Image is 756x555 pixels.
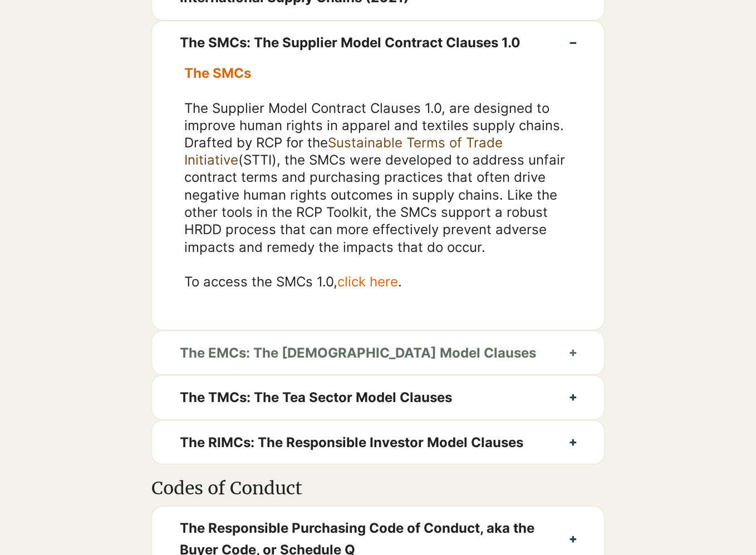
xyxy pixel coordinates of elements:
[152,21,605,65] button: The SMCs: The Supplier Model Contract Clauses 1.0
[152,375,605,419] button: The TMCs: The Tea Sector Model Clauses
[184,135,502,168] a: Sustainable Terms of Trade Initiative
[180,342,542,363] span: The EMCs: The [DEMOGRAPHIC_DATA] Model Clauses
[184,273,401,289] span: To access the SMCs 1.0, .
[152,331,605,374] button: The EMCs: The [DEMOGRAPHIC_DATA] Model Clauses
[184,100,564,255] span: The Supplier Model Contract Clauses 1.0, are designed to improve human rights in apparel and text...
[180,32,542,53] span: The SMCs: The Supplier Model Contract Clauses 1.0
[184,65,251,81] a: The SMCs
[180,386,542,408] span: The TMCs: The Tea Sector Model Clauses
[180,432,542,453] span: The RIMCs: The Responsible Investor Model Clauses
[152,420,605,464] button: The RIMCs: The Responsible Investor Model Clauses
[151,477,302,499] span: Codes of Conduct
[337,273,397,289] a: click here
[152,65,605,330] div: The SMCs: The Supplier Model Contract Clauses 1.0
